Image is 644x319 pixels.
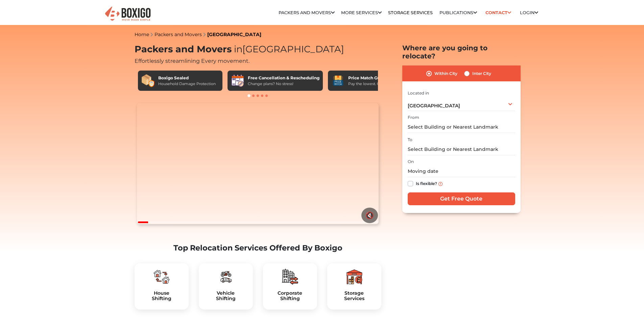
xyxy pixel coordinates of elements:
h1: Packers and Movers [135,44,381,55]
a: VehicleShifting [204,290,247,302]
a: Contact [483,7,514,18]
a: Home [135,31,149,37]
a: Login [520,10,538,15]
h2: Where are you going to relocate? [402,44,521,60]
a: HouseShifting [140,290,183,302]
img: boxigo_packers_and_movers_plan [153,269,170,285]
span: Effortlessly streamlining Every movement. [135,58,249,64]
h5: Vehicle Shifting [204,290,247,302]
div: Price Match Guarantee [348,75,400,81]
img: Boxigo Sealed [141,74,155,87]
label: Is flexible? [416,180,437,187]
div: Change plans? No stress! [248,81,319,87]
a: Storage Services [388,10,433,15]
h5: Storage Services [333,290,376,302]
label: Within City [434,70,457,78]
div: Free Cancellation & Rescheduling [248,75,319,81]
div: Household Damage Protection [158,81,216,87]
button: 🔇 [361,208,378,223]
img: Price Match Guarantee [331,74,345,87]
video: Your browser does not support the video tag. [137,103,379,224]
img: Boxigo [104,6,151,22]
a: More services [341,10,382,15]
div: Pay the lowest. Guaranteed! [348,81,400,87]
label: Inter City [472,70,491,78]
input: Select Building or Nearest Landmark [408,143,515,155]
div: Boxigo Sealed [158,75,216,81]
img: boxigo_packers_and_movers_plan [346,269,362,285]
label: On [408,159,414,165]
a: Packers and Movers [279,10,335,15]
span: [GEOGRAPHIC_DATA] [408,103,460,109]
h2: Top Relocation Services Offered By Boxigo [135,243,381,252]
a: CorporateShifting [268,290,312,302]
img: boxigo_packers_and_movers_plan [218,269,234,285]
a: Publications [439,10,477,15]
a: Packers and Movers [154,31,202,37]
label: To [408,137,412,143]
input: Moving date [408,165,515,177]
span: [GEOGRAPHIC_DATA] [232,44,344,55]
span: in [234,44,242,55]
img: info [438,182,443,186]
input: Select Building or Nearest Landmark [408,121,515,133]
img: boxigo_packers_and_movers_plan [282,269,298,285]
input: Get Free Quote [408,192,515,205]
label: Located in [408,90,429,96]
h5: House Shifting [140,290,183,302]
a: [GEOGRAPHIC_DATA] [207,31,261,37]
a: StorageServices [333,290,376,302]
img: Free Cancellation & Rescheduling [231,74,244,87]
h5: Corporate Shifting [268,290,312,302]
label: From [408,114,419,121]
